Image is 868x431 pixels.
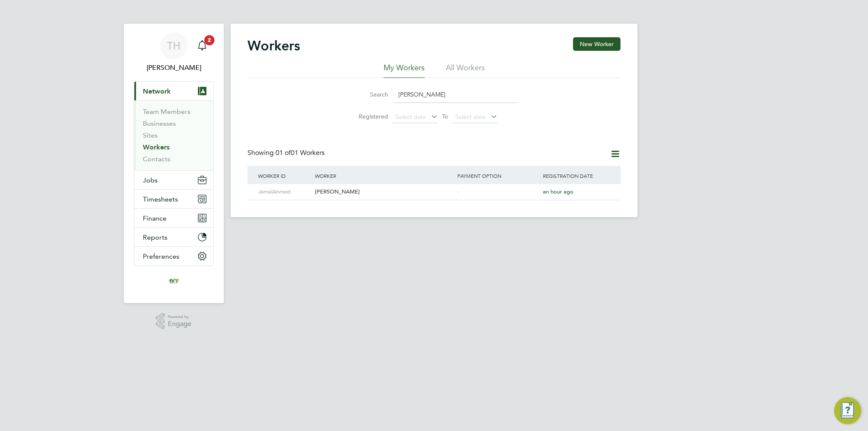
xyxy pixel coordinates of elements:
[143,252,179,260] span: Preferences
[446,63,485,78] li: All Workers
[573,37,620,51] button: New Worker
[134,171,213,189] button: Jobs
[455,166,541,185] div: Payment Option
[134,100,213,170] div: Network
[167,274,181,288] img: ivyresourcegroup-logo-retina.png
[168,313,192,320] span: Powered by
[384,63,425,78] li: My Workers
[256,184,313,200] div: JamalAhmed
[134,228,213,246] button: Reports
[455,184,541,200] div: -
[248,149,326,157] div: Showing
[134,209,213,227] button: Finance
[248,37,300,54] h2: Workers
[143,195,178,203] span: Timesheets
[275,149,291,157] span: 01 of
[543,188,573,195] span: an hour ago
[143,176,158,184] span: Jobs
[143,143,170,151] a: Workers
[124,24,224,303] nav: Main navigation
[395,113,426,121] span: Select date
[143,155,170,163] a: Contacts
[256,166,313,185] div: Worker ID
[455,113,486,121] span: Select date
[834,397,861,424] button: Engage Resource Center
[256,184,612,191] a: JamalAhmed[PERSON_NAME]-an hour ago
[134,32,214,73] a: TH[PERSON_NAME]
[394,86,518,103] input: Name, email or phone number
[194,32,211,59] a: 2
[313,166,455,185] div: Worker
[440,111,451,122] span: To
[143,108,190,116] a: Team Members
[313,184,455,200] div: [PERSON_NAME]
[541,166,612,185] div: Registration Date
[350,113,388,120] label: Registered
[143,131,158,139] a: Sites
[168,320,192,328] span: Engage
[156,313,192,329] a: Powered byEngage
[134,247,213,265] button: Preferences
[143,233,167,241] span: Reports
[134,190,213,208] button: Timesheets
[143,214,167,222] span: Finance
[134,63,214,73] span: Tom Harvey
[167,40,181,51] span: TH
[134,274,214,288] a: Go to home page
[204,35,214,45] span: 2
[134,82,213,100] button: Network
[143,87,171,95] span: Network
[350,91,388,98] label: Search
[275,149,325,157] span: 01 Workers
[143,119,176,127] a: Businesses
